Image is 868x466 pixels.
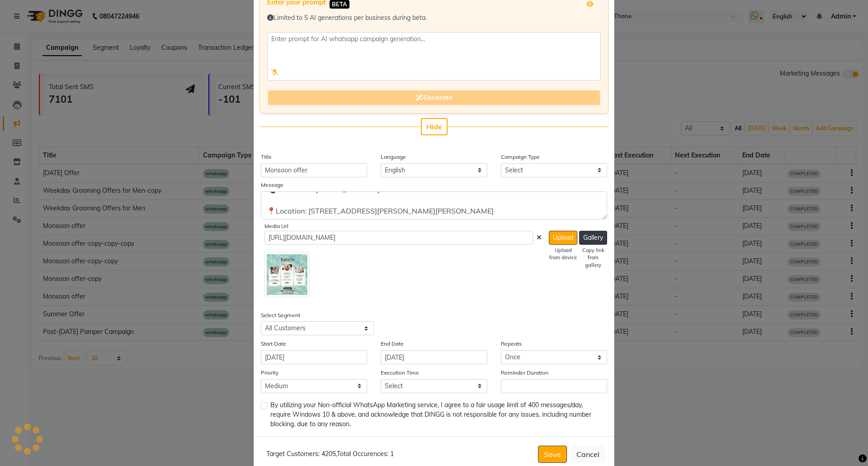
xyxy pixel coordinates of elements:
[261,369,278,377] label: Priority
[261,311,300,319] label: Select Segment
[264,252,310,297] img: Attachment Preview
[381,153,406,161] label: Language
[261,153,272,161] label: Title
[261,181,283,189] label: Message
[263,449,394,459] div: ,
[266,450,336,458] span: Target Customers: 4205
[337,450,394,458] span: Total Occurences: 1
[538,446,567,463] button: Save
[270,400,600,429] span: By utilizing your Non-official WhatsApp Marketing service, I agree to a fair usage limit of 400 m...
[549,231,577,245] button: Upload
[421,118,448,135] button: Hide
[261,340,286,348] label: Start Date
[381,340,404,348] label: End Date
[501,340,522,348] label: Repeats
[426,122,442,131] span: Hide
[264,231,533,245] input: ex. https://img.dingg.app/invoice.jpg or uploaded image name
[267,13,601,23] div: Limited to 5 AI generations per business during beta.
[381,369,419,377] label: Execution Time
[571,446,605,463] button: Cancel
[579,247,607,269] div: Copy link from gallery
[261,163,367,177] input: Enter Title
[501,153,540,161] label: Campaign Type
[501,369,548,377] label: Reminder Duration
[579,231,607,245] button: Gallery
[549,247,577,262] div: Upload from device
[264,222,288,230] label: Media Url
